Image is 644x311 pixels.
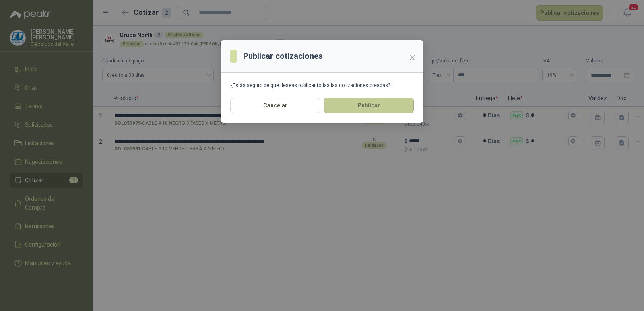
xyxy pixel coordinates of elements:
[409,54,415,61] span: close
[324,98,414,113] button: Publicar
[243,50,323,62] h3: Publicar cotizaciones
[230,82,414,88] div: ¿Estás seguro de que deseas publicar todas las cotizaciones creadas?
[230,98,320,113] button: Cancelar
[406,51,419,64] button: Close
